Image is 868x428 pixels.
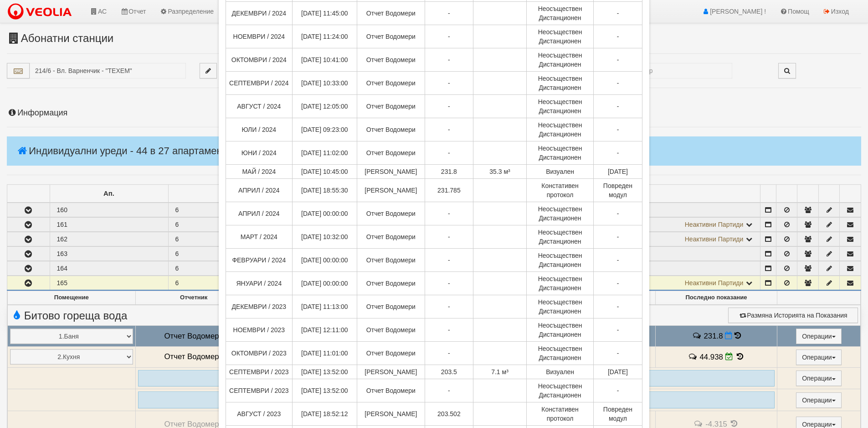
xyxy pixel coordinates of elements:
span: - [617,149,619,157]
span: - [448,387,450,394]
td: Неосъществен Дистанционен [527,318,594,342]
span: - [448,256,450,264]
td: ДЕКЕМВРИ / 2024 [226,2,293,25]
td: Неосъществен Дистанционен [527,2,594,25]
span: - [617,303,619,310]
td: [DATE] 12:05:00 [292,95,357,118]
span: - [448,303,450,310]
td: Отчет Водомери [357,118,425,141]
td: Неосъществен Дистанционен [527,249,594,272]
td: Констативен протокол [527,179,594,202]
td: [PERSON_NAME] [357,165,425,179]
span: - [617,79,619,87]
td: Неосъществен Дистанционен [527,295,594,318]
span: 203.502 [437,410,461,418]
td: [PERSON_NAME] [357,402,425,426]
td: ЮЛИ / 2024 [226,118,293,141]
td: ОКТОМВРИ / 2024 [226,48,293,72]
span: - [448,350,450,357]
td: [DATE] 13:52:00 [292,379,357,402]
span: - [617,256,619,264]
span: - [448,103,450,110]
td: ДЕКЕМВРИ / 2023 [226,295,293,318]
span: 203.5 [441,368,457,376]
span: - [448,210,450,217]
span: - [448,326,450,334]
td: Констативен протокол [527,402,594,426]
td: Неосъществен Дистанционен [527,342,594,365]
span: - [448,79,450,87]
span: - [448,233,450,240]
td: Отчет Водомери [357,141,425,165]
td: СЕПТЕМВРИ / 2023 [226,365,293,379]
td: [DATE] 13:52:00 [292,365,357,379]
td: СЕПТЕМВРИ / 2023 [226,379,293,402]
td: Отчет Водомери [357,295,425,318]
span: 231.785 [437,187,461,194]
td: [DATE] 11:24:00 [292,25,357,48]
td: [DATE] 00:00:00 [292,272,357,295]
td: Неосъществен Дистанционен [527,25,594,48]
td: [DATE] 09:23:00 [292,118,357,141]
span: - [617,210,619,217]
td: ЯНУАРИ / 2024 [226,272,293,295]
td: [DATE] 10:32:00 [292,225,357,249]
td: [DATE] 11:02:00 [292,141,357,165]
td: Неосъществен Дистанционен [527,225,594,249]
td: [DATE] 11:45:00 [292,2,357,25]
td: Отчет Водомери [357,318,425,342]
span: - [617,233,619,240]
span: - [448,126,450,133]
span: - [448,149,450,157]
span: [DATE] [608,368,628,376]
span: - [617,103,619,110]
td: [DATE] 00:00:00 [292,202,357,225]
td: Неосъществен Дистанционен [527,202,594,225]
td: Отчет Водомери [357,95,425,118]
td: [PERSON_NAME] [357,179,425,202]
td: НОЕМВРИ / 2024 [226,25,293,48]
td: АПРИЛ / 2024 [226,202,293,225]
td: [DATE] 00:00:00 [292,249,357,272]
td: АВГУСТ / 2023 [226,402,293,426]
span: 35.3 м³ [489,168,510,175]
td: Неосъществен Дистанционен [527,272,594,295]
td: СЕПТЕМВРИ / 2024 [226,72,293,95]
td: [DATE] 10:33:00 [292,72,357,95]
td: Отчет Водомери [357,379,425,402]
td: Неосъществен Дистанционен [527,48,594,72]
td: ЮНИ / 2024 [226,141,293,165]
td: Отчет Водомери [357,342,425,365]
span: - [448,10,450,17]
span: Повреден модул [603,182,632,198]
span: Повреден модул [603,406,632,422]
span: - [448,33,450,40]
td: Отчет Водомери [357,48,425,72]
td: [DATE] 18:52:12 [292,402,357,426]
td: [DATE] 12:11:00 [292,318,357,342]
td: Отчет Водомери [357,249,425,272]
span: - [617,56,619,63]
td: [PERSON_NAME] [357,365,425,379]
span: - [448,280,450,287]
td: АПРИЛ / 2024 [226,179,293,202]
td: Неосъществен Дистанционен [527,118,594,141]
td: Отчет Водомери [357,2,425,25]
td: [DATE] 11:13:00 [292,295,357,318]
td: Отчет Водомери [357,272,425,295]
span: 7.1 м³ [491,368,508,376]
td: Отчет Водомери [357,202,425,225]
td: МАРТ / 2024 [226,225,293,249]
td: Отчет Водомери [357,72,425,95]
td: [DATE] 18:55:30 [292,179,357,202]
td: Неосъществен Дистанционен [527,379,594,402]
td: Визуален [527,365,594,379]
td: [DATE] 11:01:00 [292,342,357,365]
td: Отчет Водомери [357,225,425,249]
span: - [617,33,619,40]
span: [DATE] [608,168,628,175]
td: Неосъществен Дистанционен [527,141,594,165]
td: [DATE] 10:45:00 [292,165,357,179]
span: - [617,10,619,17]
td: [DATE] 10:41:00 [292,48,357,72]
